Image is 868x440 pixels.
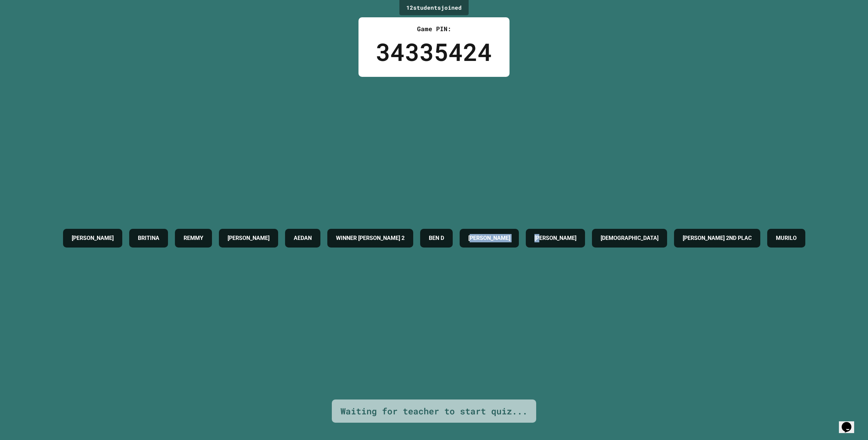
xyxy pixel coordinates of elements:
h4: BRITINA [138,234,159,242]
div: 34335424 [376,34,492,70]
iframe: chat widget [839,412,861,433]
h4: WINNER [PERSON_NAME] 2 [336,234,405,242]
h4: AEDAN [294,234,312,242]
h4: REMMY [184,234,203,242]
h4: [PERSON_NAME] 2ND PLAC [683,234,752,242]
div: Game PIN: [376,24,492,34]
h4: [PERSON_NAME] [468,234,510,242]
h4: BEN D [429,234,444,242]
h4: [PERSON_NAME] [72,234,114,242]
h4: [PERSON_NAME] [534,234,576,242]
h4: MURILO [776,234,797,242]
div: Waiting for teacher to start quiz... [340,405,528,418]
h4: [DEMOGRAPHIC_DATA] [601,234,658,242]
h4: [PERSON_NAME] [228,234,269,242]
